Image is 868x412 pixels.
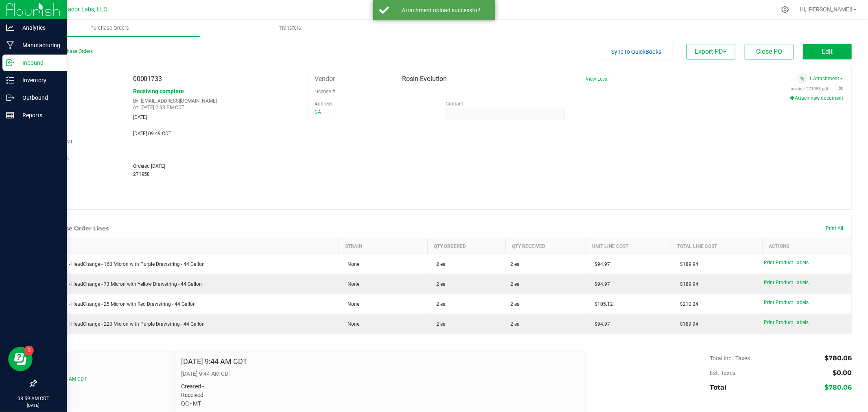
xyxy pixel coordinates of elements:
[676,321,698,327] span: $189.94
[14,110,63,120] p: Reports
[315,73,335,85] label: Vendor
[344,261,360,267] span: None
[4,402,63,408] p: [DATE]
[586,239,671,254] th: Unit Line Cost
[133,98,302,104] p: By: [EMAIL_ADDRESS][DOMAIN_NAME]
[756,48,782,55] span: Close PO
[591,301,613,307] span: $105.12
[826,226,843,231] span: Print All
[4,395,63,402] p: 08:59 AM CDT
[6,59,14,67] inline-svg: Inbound
[181,382,579,408] p: Created - Received - QC - MT
[510,300,520,308] span: 2 ea
[446,108,565,120] input: Format: (999) 999-9999
[79,24,140,32] span: Purchase Orders
[344,321,360,327] span: None
[42,320,334,328] div: Wash Bag - HeadChange - 220 Micron with Purple Drawstring - 44 Gallon
[822,48,833,55] span: Edit
[591,261,610,267] span: $94.97
[315,109,321,115] a: CA
[14,23,63,33] p: Analytics
[586,76,607,82] a: View Less
[710,355,750,362] span: Total Incl. Taxes
[133,114,147,120] span: [DATE]
[133,171,150,177] span: 271958
[745,44,794,59] button: Close PO
[6,41,14,49] inline-svg: Manufacturing
[6,111,14,119] inline-svg: Reports
[510,281,520,288] span: 2 ea
[433,321,446,327] span: 2 ea
[133,75,162,83] span: 00001733
[803,44,852,59] button: Edit
[800,6,853,13] span: Hi, [PERSON_NAME]!
[591,321,610,327] span: $94.97
[37,239,339,254] th: Item
[6,94,14,102] inline-svg: Outbound
[797,73,808,84] span: Attach a document
[764,300,809,305] span: Print Product Labels
[14,75,63,85] p: Inventory
[133,105,302,110] p: At: [DATE] 2:33 PM CDT
[42,357,168,367] span: Notes
[838,86,843,92] span: Remove attachment
[505,239,586,254] th: Qty Received
[59,6,107,13] span: Curador Labs, LLC
[764,280,809,285] span: Print Product Labels
[6,24,14,32] inline-svg: Analytics
[824,384,852,391] span: $780.06
[446,100,463,108] label: Contact
[133,88,184,94] span: Receiving complete
[44,225,109,232] h1: Purchase Order Lines
[200,20,380,37] a: Transfers
[315,85,335,98] label: License #
[763,239,851,254] th: Actions
[24,346,34,355] iframe: Resource center unread badge
[433,261,446,267] span: 2 ea
[710,384,726,391] span: Total
[181,357,247,366] h4: [DATE] 9:44 AM CDT
[833,369,852,377] span: $0.00
[695,48,727,55] span: Export PDF
[764,260,809,265] span: Print Product Labels
[42,281,334,288] div: Wash Bag - HeadChange - 73 Micron with Yellow Drawstring - 44 Gallon
[764,320,809,325] span: Print Product Labels
[591,281,610,287] span: $94.97
[315,100,332,108] label: Address
[14,40,63,50] p: Manufacturing
[824,354,852,362] span: $780.06
[133,131,172,136] span: [DATE] 09:49 CDT
[433,301,446,307] span: 2 ea
[133,163,166,169] span: Ordered [DATE]
[676,261,698,267] span: $189.94
[612,48,662,55] span: Sync to QuickBooks
[687,44,735,59] button: Export PDF
[268,24,312,32] span: Transfers
[510,320,520,328] span: 2 ea
[809,76,843,81] a: 1 Attachment
[14,93,63,103] p: Outbound
[433,281,446,287] span: 2 ea
[510,261,520,268] span: 2 ea
[600,44,673,59] button: Sync to QuickBooks
[790,94,843,102] button: Attach new document
[20,20,200,37] a: Purchase Orders
[42,300,334,308] div: Wash Bag - HeadChange - 25 Micron with Red Drawstring - 44 Gallon
[791,86,829,92] span: View file
[671,239,763,254] th: Total Line Cost
[42,261,334,268] div: Wash Bag - HeadChange - 160 Micron with Purple Drawstring - 44 Gallon
[344,281,360,287] span: None
[14,58,63,68] p: Inbound
[710,370,735,376] span: Est. Taxes
[339,239,428,254] th: Strain
[428,239,506,254] th: Qty Ordered
[8,347,33,371] iframe: Resource center
[344,301,360,307] span: None
[402,75,447,83] span: Rosin Evolution
[780,6,790,13] div: Manage settings
[676,301,698,307] span: $210.24
[181,370,579,378] p: [DATE] 9:44 AM CDT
